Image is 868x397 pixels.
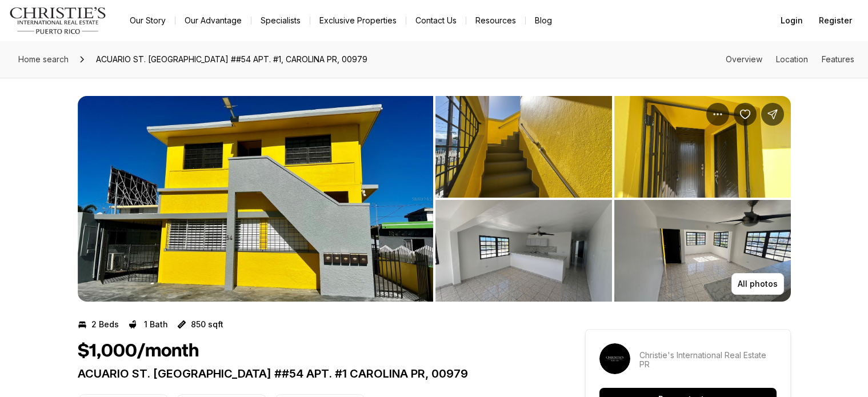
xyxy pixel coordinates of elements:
[734,103,757,126] button: Save Property: ACUARIO ST. LOS ANGELES ##54 APT. #1
[14,50,73,69] a: Home search
[614,200,791,302] button: View image gallery
[726,54,762,64] a: Skip to: Overview
[435,96,791,302] li: 2 of 5
[9,7,107,34] img: logo
[91,50,372,69] span: ACUARIO ST. [GEOGRAPHIC_DATA] ##54 APT. #1, CAROLINA PR, 00979
[435,200,612,302] button: View image gallery
[191,320,223,329] p: 850 sqft
[121,13,175,29] a: Our Story
[78,367,544,380] p: ACUARIO ST. [GEOGRAPHIC_DATA] ##54 APT. #1 CAROLINA PR, 00979
[406,13,466,29] button: Contact Us
[639,351,777,369] p: Christie's International Real Estate PR
[526,13,561,29] a: Blog
[144,320,168,329] p: 1 Bath
[251,13,310,29] a: Specialists
[310,13,406,29] a: Exclusive Properties
[78,96,791,302] div: Listing Photos
[78,96,433,302] button: View image gallery
[776,54,808,64] a: Skip to: Location
[774,9,810,32] button: Login
[175,13,251,29] a: Our Advantage
[78,96,433,302] li: 1 of 5
[466,13,525,29] a: Resources
[738,279,778,288] p: All photos
[761,103,784,126] button: Share Property: ACUARIO ST. LOS ANGELES ##54 APT. #1
[731,273,784,295] button: All photos
[78,340,199,362] h1: $1,000/month
[706,103,729,126] button: Property options
[18,54,69,64] span: Home search
[91,320,119,329] p: 2 Beds
[781,16,803,25] span: Login
[812,9,859,32] button: Register
[819,16,852,25] span: Register
[822,54,854,64] a: Skip to: Features
[726,55,854,64] nav: Page section menu
[435,96,612,198] button: View image gallery
[614,96,791,198] button: View image gallery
